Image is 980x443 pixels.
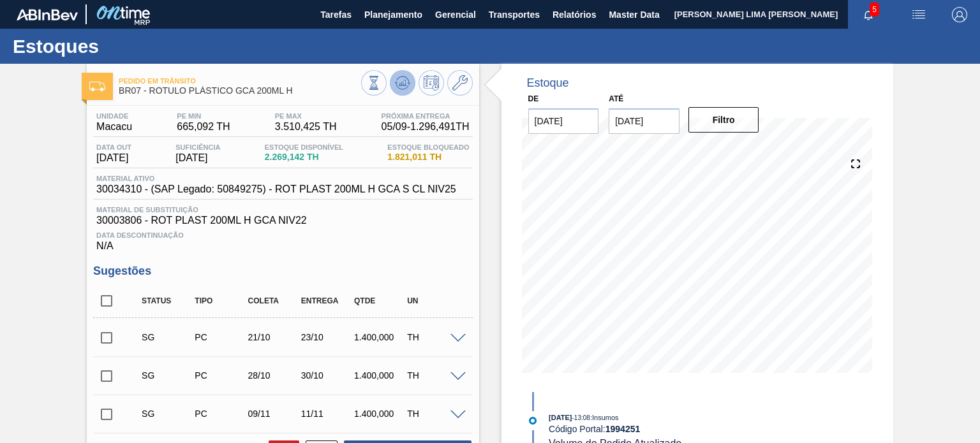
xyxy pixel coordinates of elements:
[298,296,356,305] div: Entrega
[96,143,131,151] span: Data out
[351,296,409,305] div: Qtde
[177,112,230,120] span: PE MIN
[489,7,540,22] span: Transportes
[96,112,132,120] span: Unidade
[364,7,422,22] span: Planejamento
[549,414,572,421] span: [DATE]
[549,424,852,434] div: Código Portal:
[528,108,599,134] input: dd/mm/yyyy
[93,265,472,278] h3: Sugestões
[404,370,462,381] div: TH
[191,370,249,381] div: Pedido de Compra
[191,409,249,419] div: Pedido de Compra
[138,332,197,342] div: Sugestão Criada
[572,414,590,421] span: - 13:08
[265,143,343,151] span: Estoque Disponível
[404,409,462,419] div: TH
[609,94,623,103] label: Até
[298,332,356,342] div: 23/10/2025
[351,332,409,342] div: 1.400,000
[245,296,303,305] div: Coleta
[553,7,596,22] span: Relatórios
[387,152,469,162] span: 1.821,011 TH
[848,6,889,24] button: Notificações
[447,70,473,96] button: Ir ao Master Data / Geral
[435,7,476,22] span: Gerencial
[17,9,78,20] img: TNhmsLtSVTkK8tSr43FrP2fwEKptu5GPRR3wAAAABJRU5ErkJggg==
[96,184,456,195] span: 30034310 - (SAP Legado: 50849275) - ROT PLAST 200ML H GCA S CL NIV25
[245,332,303,342] div: 21/10/2025
[13,39,239,54] h1: Estoques
[138,296,197,305] div: Status
[96,231,469,239] span: Data Descontinuação
[527,76,569,90] div: Estoque
[390,70,415,96] button: Atualizar Gráfico
[93,226,472,252] div: N/A
[351,409,409,419] div: 1.400,000
[609,108,679,134] input: dd/mm/yyyy
[119,77,360,85] span: Pedido em Trânsito
[175,152,220,164] span: [DATE]
[911,7,926,22] img: userActions
[191,296,249,305] div: Tipo
[404,332,462,342] div: TH
[89,82,105,91] img: Ícone
[175,143,220,151] span: Suficiência
[138,409,197,419] div: Sugestão Criada
[138,370,197,381] div: Sugestão Criada
[529,417,537,425] img: atual
[419,70,444,96] button: Programar Estoque
[245,370,303,381] div: 28/10/2025
[870,3,879,17] span: 5
[275,112,337,120] span: PE MAX
[177,121,230,133] span: 665,092 TH
[688,107,759,133] button: Filtro
[275,121,337,133] span: 3.510,425 TH
[382,121,470,133] span: 05/09 - 1.296,491 TH
[387,143,469,151] span: Estoque Bloqueado
[119,86,360,96] span: BR07 - RÓTULO PLÁSTICO GCA 200ML H
[191,332,249,342] div: Pedido de Compra
[609,7,659,22] span: Master Data
[265,152,343,162] span: 2.269,142 TH
[96,121,132,133] span: Macacu
[952,7,967,22] img: Logout
[298,409,356,419] div: 11/11/2025
[351,370,409,381] div: 1.400,000
[528,94,539,103] label: De
[361,70,387,96] button: Visão Geral dos Estoques
[245,409,303,419] div: 09/11/2025
[298,370,356,381] div: 30/10/2025
[96,152,131,164] span: [DATE]
[404,296,462,305] div: UN
[590,414,619,421] span: : Insumos
[96,206,469,214] span: Material de Substituição
[96,215,469,226] span: 30003806 - ROT PLAST 200ML H GCA NIV22
[320,7,352,22] span: Tarefas
[96,175,456,182] span: Material ativo
[382,112,470,120] span: Próxima Entrega
[605,424,641,434] strong: 1994251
